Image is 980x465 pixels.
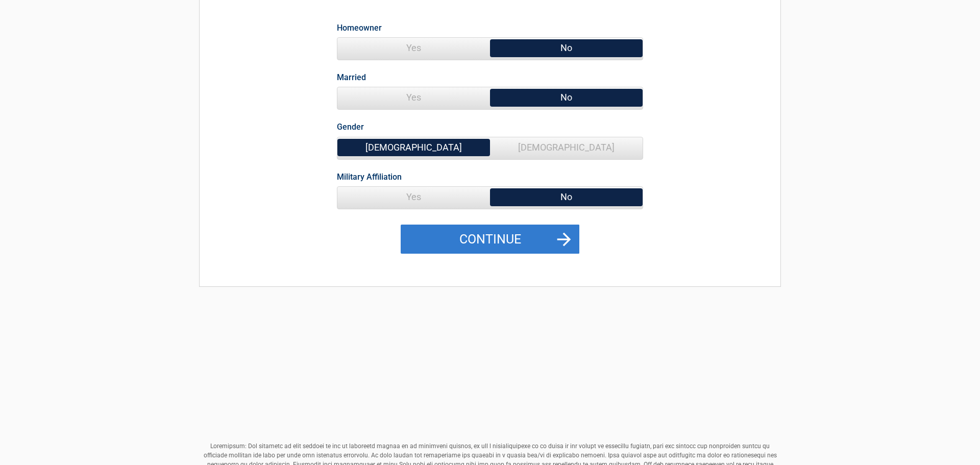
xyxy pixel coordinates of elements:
span: [DEMOGRAPHIC_DATA] [490,137,643,158]
span: Yes [337,87,490,108]
span: No [490,38,643,58]
label: Homeowner [337,21,382,35]
label: Gender [337,120,364,134]
span: [DEMOGRAPHIC_DATA] [337,137,490,158]
label: Military Affiliation [337,170,402,184]
label: Married [337,70,366,84]
button: Continue [401,225,579,254]
span: Yes [337,187,490,207]
span: No [490,87,643,108]
span: No [490,187,643,207]
span: Yes [337,38,490,58]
